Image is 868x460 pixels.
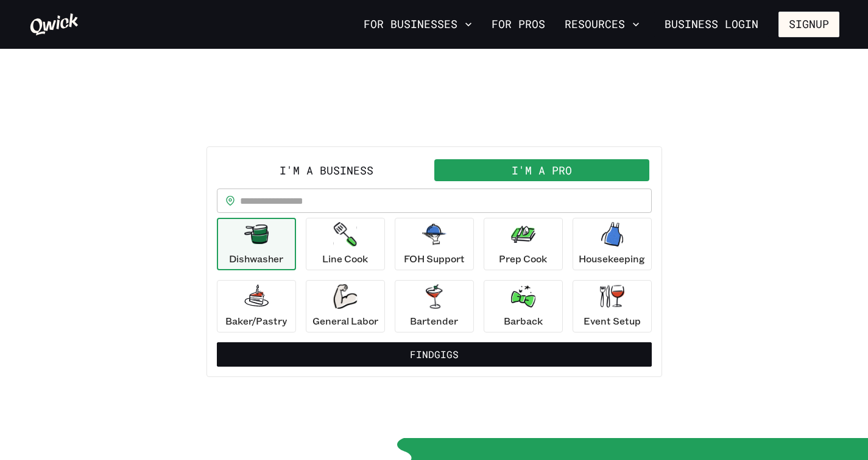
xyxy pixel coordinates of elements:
p: Housekeeping [579,251,645,266]
p: FOH Support [404,251,465,266]
a: Business Login [654,12,769,37]
p: Dishwasher [229,251,283,266]
button: For Businesses [359,14,477,35]
p: Line Cook [322,251,368,266]
p: Bartender [410,314,458,328]
p: General Labor [312,314,378,328]
button: Line Cook [306,218,385,270]
button: Housekeeping [573,218,652,270]
button: Resources [560,14,644,35]
h2: PICK UP A SHIFT! [206,110,662,134]
button: Prep Cook [484,218,563,270]
button: General Labor [306,280,385,332]
p: Event Setup [584,314,641,328]
p: Prep Cook [499,251,547,266]
button: I'm a Business [219,159,434,181]
p: Baker/Pastry [225,314,287,328]
button: Baker/Pastry [217,280,296,332]
button: Bartender [395,280,474,332]
button: Dishwasher [217,218,296,270]
a: For Pros [487,14,550,35]
p: Barback [504,314,543,328]
button: Barback [484,280,563,332]
button: I'm a Pro [434,159,649,181]
button: FindGigs [217,342,652,367]
button: Event Setup [573,280,652,332]
button: FOH Support [395,218,474,270]
button: Signup [778,12,839,37]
